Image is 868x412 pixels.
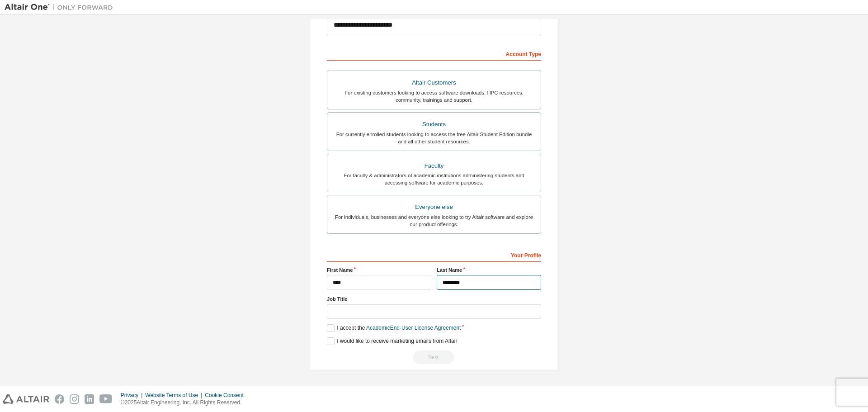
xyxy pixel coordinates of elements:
[437,266,541,274] label: Last Name
[333,76,535,89] div: Altair Customers
[333,213,535,228] div: For individuals, businesses and everyone else looking to try Altair software and explore our prod...
[99,394,113,404] img: youtube.svg
[327,247,541,262] div: Your Profile
[333,172,535,186] div: For faculty & administrators of academic institutions administering students and accessing softwa...
[333,89,535,104] div: For existing customers looking to access software downloads, HPC resources, community, trainings ...
[327,324,461,332] label: I accept the
[121,399,249,407] p: © 2025 Altair Engineering, Inc. All Rights Reserved.
[70,394,79,404] img: instagram.svg
[333,118,535,131] div: Students
[3,394,49,404] img: altair_logo.svg
[85,394,94,404] img: linkedin.svg
[333,160,535,172] div: Faculty
[205,392,249,399] div: Cookie Consent
[121,392,145,399] div: Privacy
[145,392,205,399] div: Website Terms of Use
[327,266,431,274] label: First Name
[327,295,541,303] label: Job Title
[327,350,541,364] div: Read and acccept EULA to continue
[55,394,64,404] img: facebook.svg
[327,337,457,345] label: I would like to receive marketing emails from Altair
[5,3,118,12] img: Altair One
[333,131,535,145] div: For currently enrolled students looking to access the free Altair Student Edition bundle and all ...
[327,46,541,61] div: Account Type
[366,325,461,331] a: Academic End-User License Agreement
[333,201,535,213] div: Everyone else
